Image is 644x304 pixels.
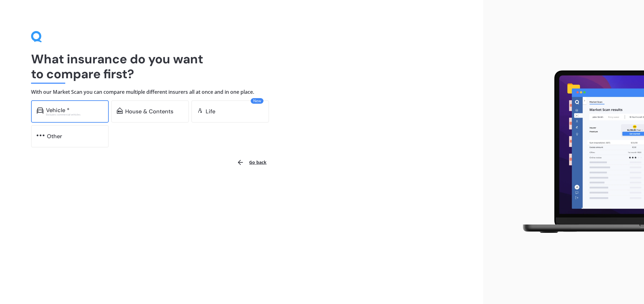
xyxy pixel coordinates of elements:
[31,89,452,95] h4: With our Market Scan you can compare multiple different insurers all at once and in one place.
[37,107,43,114] img: car.f15378c7a67c060ca3f3.svg
[251,98,263,104] span: New
[197,107,203,114] img: life.f720d6a2d7cdcd3ad642.svg
[46,113,103,116] div: Excludes commercial vehicles
[46,107,70,113] div: Vehicle *
[37,132,44,138] img: other.81dba5aafe580aa69f38.svg
[206,108,215,115] div: Life
[233,155,270,170] button: Go back
[514,67,644,238] img: laptop.webp
[125,108,173,115] div: House & Contents
[31,52,452,81] h1: What insurance do you want to compare first?
[117,107,123,114] img: home-and-contents.b802091223b8502ef2dd.svg
[47,133,62,139] div: Other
